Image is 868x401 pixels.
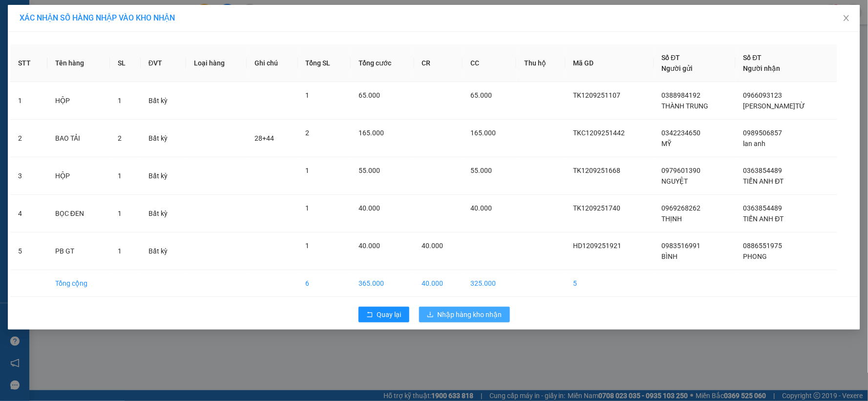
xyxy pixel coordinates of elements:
button: rollbackQuay lại [359,307,409,322]
td: 6 [298,270,351,297]
span: XÁC NHẬN SỐ HÀNG NHẬP VÀO KHO NHẬN [20,13,175,22]
td: HỘP [47,82,110,120]
span: PHONG [743,253,767,260]
td: Bất kỳ [141,195,186,232]
td: Bất kỳ [141,232,186,270]
span: 1 [306,167,310,174]
span: TKC1209251442 [573,129,625,137]
td: 3 [10,157,47,195]
span: 28+44 [254,134,274,142]
span: Số ĐT [662,54,680,62]
span: HD1209251921 [573,242,622,250]
th: CC [463,44,516,82]
td: BỌC ĐEN [47,195,110,232]
td: 2 [10,120,47,157]
td: BAO TẢI [47,120,110,157]
span: 2 [118,134,122,142]
span: THÀNH TRUNG [662,102,709,110]
td: Bất kỳ [141,120,186,157]
span: Quay lại [377,309,402,320]
span: NGUYỆT [662,177,688,185]
span: 1 [118,210,122,217]
span: 40.000 [359,242,380,250]
span: 0388984192 [662,91,701,99]
span: close [843,14,850,22]
span: [PERSON_NAME]TỪ [743,102,805,110]
th: Tổng SL [298,44,351,82]
span: 0966093123 [743,91,783,99]
th: CR [414,44,463,82]
span: 0342234650 [662,129,701,137]
td: 325.000 [463,270,516,297]
span: TIẾN ANH ĐT [743,177,784,185]
td: 365.000 [351,270,414,297]
span: Số ĐT [743,54,762,62]
span: 40.000 [470,204,492,212]
span: Người gửi [662,64,693,72]
td: 40.000 [414,270,463,297]
span: 1 [306,91,310,99]
td: HỘP [47,157,110,195]
th: Tổng cước [351,44,414,82]
span: download [427,311,434,319]
span: 65.000 [359,91,380,99]
span: THỊNH [662,215,682,223]
span: 40.000 [359,204,380,212]
span: 55.000 [470,167,492,174]
span: 165.000 [359,129,384,137]
th: SL [110,44,141,82]
span: 165.000 [470,129,496,137]
span: rollback [366,311,373,319]
span: 1 [306,242,310,250]
td: PB GT [47,232,110,270]
span: 0979601390 [662,167,701,174]
th: Loại hàng [186,44,247,82]
span: 0983516991 [662,242,701,250]
td: 1 [10,82,47,120]
span: 65.000 [470,91,492,99]
span: 55.000 [359,167,380,174]
th: STT [10,44,47,82]
td: Tổng cộng [47,270,110,297]
th: Ghi chú [247,44,298,82]
td: Bất kỳ [141,82,186,120]
td: Bất kỳ [141,157,186,195]
span: 0363854489 [743,167,783,174]
td: 5 [566,270,654,297]
th: Tên hàng [47,44,110,82]
button: downloadNhập hàng kho nhận [419,307,510,322]
span: TK1209251668 [573,167,621,174]
span: 1 [306,204,310,212]
span: Người nhận [743,64,781,72]
button: Close [833,5,860,32]
td: 4 [10,195,47,232]
td: 5 [10,232,47,270]
span: 1 [118,247,122,255]
span: Nhập hàng kho nhận [438,309,502,320]
th: Mã GD [566,44,654,82]
span: BÌNH [662,253,678,260]
span: 2 [306,129,310,137]
span: MỸ [662,140,672,148]
span: 1 [118,97,122,105]
span: 0886551975 [743,242,783,250]
span: 0989506857 [743,129,783,137]
span: TK1209251740 [573,204,621,212]
span: TK1209251107 [573,91,621,99]
th: Thu hộ [516,44,566,82]
th: ĐVT [141,44,186,82]
span: 40.000 [422,242,444,250]
span: 0969268262 [662,204,701,212]
span: 1 [118,172,122,180]
span: lan anh [743,140,766,148]
span: 0363854489 [743,204,783,212]
span: TIẾN ANH ĐT [743,215,784,223]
